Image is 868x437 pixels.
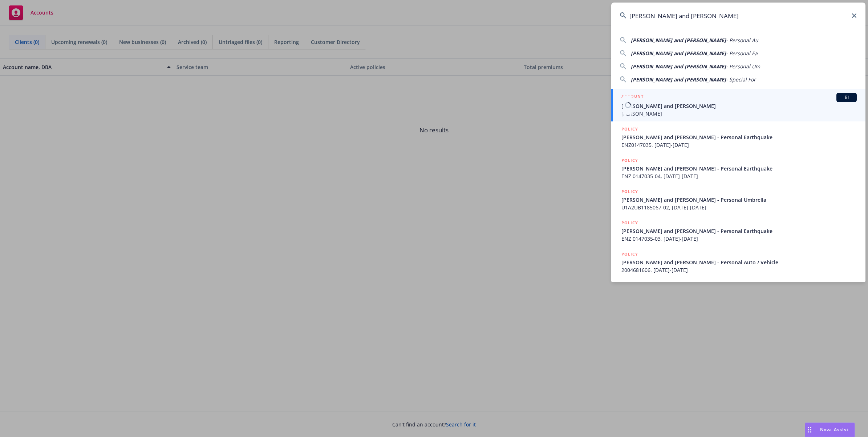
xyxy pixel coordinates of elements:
h5: POLICY [621,188,638,195]
span: U1A2UB1185067-02, [DATE]-[DATE] [621,204,857,211]
span: - Personal Um [726,63,760,70]
span: [PERSON_NAME] and [PERSON_NAME] - Personal Earthquake [621,165,857,172]
h5: POLICY [621,250,638,258]
span: [PERSON_NAME] and [PERSON_NAME] [631,37,726,44]
span: [PERSON_NAME] and [PERSON_NAME] [631,76,726,83]
span: [PERSON_NAME] and [PERSON_NAME] - Personal Auto / Vehicle [621,258,857,266]
span: - Special For [726,76,756,83]
div: Drag to move [805,423,814,437]
span: ENZ 0147035-04, [DATE]-[DATE] [621,172,857,180]
span: Nova Assist [820,426,849,433]
span: [PERSON_NAME] and [PERSON_NAME] [631,50,726,57]
span: 2004681606, [DATE]-[DATE] [621,266,857,274]
span: ENZ0147035, [DATE]-[DATE] [621,141,857,149]
span: [PERSON_NAME] and [PERSON_NAME] [621,102,857,110]
span: [PERSON_NAME] and [PERSON_NAME] - Personal Earthquake [621,133,857,141]
h5: ACCOUNT [621,93,644,101]
span: [PERSON_NAME] and [PERSON_NAME] - Personal Umbrella [621,196,857,204]
a: POLICY[PERSON_NAME] and [PERSON_NAME] - Personal EarthquakeENZ0147035, [DATE]-[DATE] [611,121,865,153]
span: [PERSON_NAME] and [PERSON_NAME] [631,63,726,70]
span: [PERSON_NAME] [621,110,857,117]
h5: POLICY [621,157,638,164]
input: Search... [611,3,865,29]
span: - Personal Ea [726,50,758,57]
a: POLICY[PERSON_NAME] and [PERSON_NAME] - Personal Auto / Vehicle2004681606, [DATE]-[DATE] [611,246,865,278]
a: POLICY[PERSON_NAME] and [PERSON_NAME] - Personal UmbrellaU1A2UB1185067-02, [DATE]-[DATE] [611,184,865,215]
span: BI [839,94,854,101]
button: Nova Assist [805,422,855,437]
h5: POLICY [621,219,638,226]
a: POLICY[PERSON_NAME] and [PERSON_NAME] - Personal EarthquakeENZ 0147035-03, [DATE]-[DATE] [611,215,865,246]
span: - Personal Au [726,37,758,44]
a: POLICY[PERSON_NAME] and [PERSON_NAME] - Personal EarthquakeENZ 0147035-04, [DATE]-[DATE] [611,153,865,184]
a: ACCOUNTBI[PERSON_NAME] and [PERSON_NAME][PERSON_NAME] [611,89,865,121]
span: ENZ 0147035-03, [DATE]-[DATE] [621,235,857,242]
h5: POLICY [621,125,638,133]
span: [PERSON_NAME] and [PERSON_NAME] - Personal Earthquake [621,227,857,235]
